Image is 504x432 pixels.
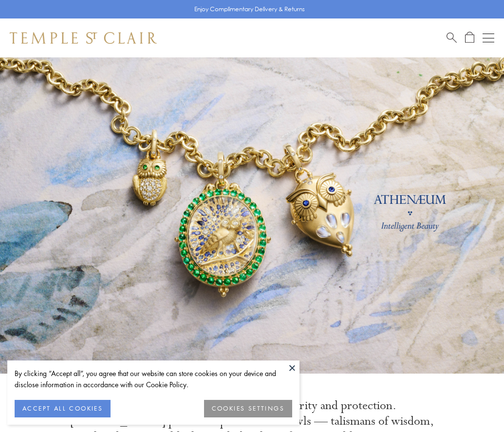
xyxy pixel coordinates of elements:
[483,32,494,44] button: Open navigation
[204,400,292,417] button: COOKIES SETTINGS
[10,32,157,44] img: Temple St. Clair
[465,32,474,44] a: Open Shopping Bag
[194,4,305,14] p: Enjoy Complimentary Delivery & Returns
[15,368,292,390] div: By clicking “Accept all”, you agree that our website can store cookies on your device and disclos...
[447,32,457,44] a: Search
[15,400,111,417] button: ACCEPT ALL COOKIES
